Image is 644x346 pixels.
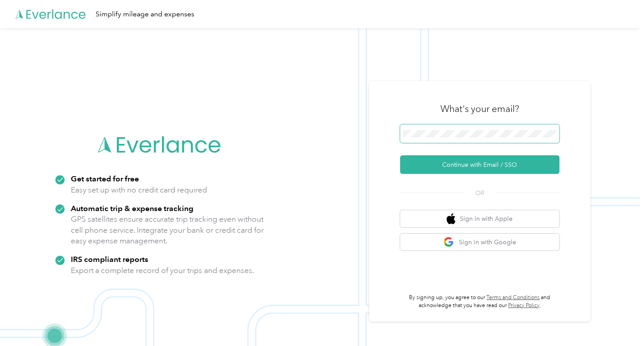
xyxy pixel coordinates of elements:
strong: Get started for free [71,174,139,183]
span: OR [464,188,495,198]
p: By signing up, you agree to our and acknowledge that you have read our . [400,294,559,309]
button: apple logoSign in with Apple [400,210,559,227]
a: Terms and Conditions [486,294,540,301]
img: google logo [443,237,455,248]
h3: What's your email? [440,103,519,115]
p: GPS satellites ensure accurate trip tracking even without cell phone service. Integrate your bank... [71,214,264,246]
div: Simplify mileage and expenses [96,9,194,20]
p: Export a complete record of your trips and expenses. [71,265,254,276]
button: google logoSign in with Google [400,234,559,251]
img: apple logo [447,213,455,224]
strong: Automatic trip & expense tracking [71,204,193,213]
p: Easy set up with no credit card required [71,185,207,196]
a: Privacy Policy [508,302,540,309]
strong: IRS compliant reports [71,254,148,264]
button: Continue with Email / SSO [400,155,559,174]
